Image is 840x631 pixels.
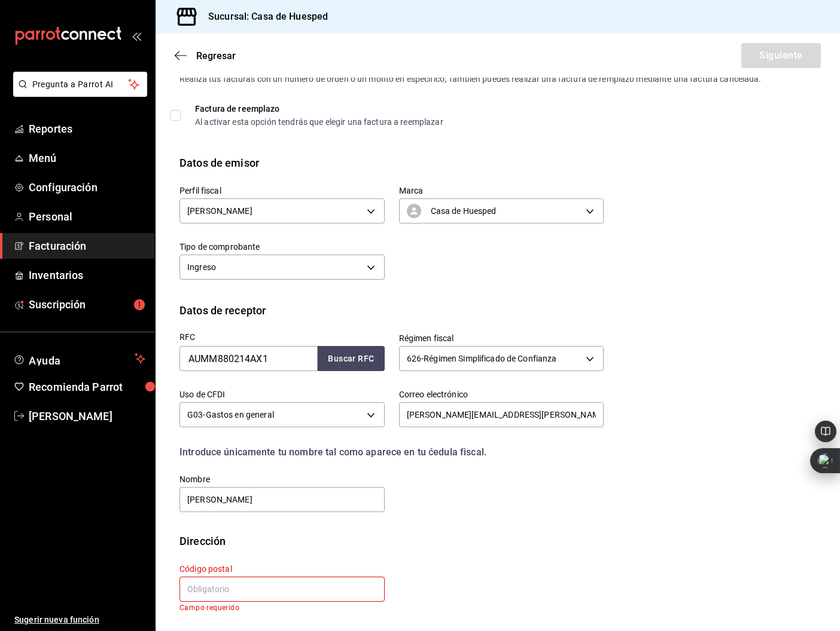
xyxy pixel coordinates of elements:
[399,186,604,195] label: Marca
[179,565,385,573] label: Código postal
[179,604,385,612] p: Campo requerido
[29,267,145,283] span: Inventarios
[318,346,385,371] button: Buscar RFC
[179,302,266,318] div: Datos de receptor
[29,121,145,137] span: Reportes
[179,533,226,549] div: Dirección
[132,31,141,41] button: open_drawer_menu
[32,78,129,91] span: Pregunta a Parrot AI
[179,186,385,195] label: Perfil fiscal
[179,155,259,171] div: Datos de emisor
[29,379,145,395] span: Recomienda Parrot
[179,333,385,341] label: RFC
[407,353,557,364] span: 626 - Régimen Simplificado de Confianza
[187,261,216,273] span: Ingreso
[29,179,145,195] span: Configuración
[179,390,385,399] label: Uso de CFDI
[14,614,145,626] span: Sugerir nueva función
[179,73,816,85] div: Realiza tus facturas con un numero de orden o un monto en especifico; También puedes realizar una...
[195,118,443,126] div: Al activar esta opción tendrás que elegir una factura a reemplazar
[399,334,604,342] label: Régimen fiscal
[187,409,274,421] span: G03 - Gastos en general
[29,209,145,225] span: Personal
[179,243,385,251] label: Tipo de comprobante
[179,198,385,223] div: [PERSON_NAME]
[196,50,236,62] span: Regresar
[29,296,145,313] span: Suscripción
[179,445,604,460] div: Introduce únicamente tu nombre tal como aparece en tu ćedula fiscal.
[431,205,497,217] span: Casa de Huesped
[175,50,236,62] button: Regresar
[29,351,130,366] span: Ayuda
[399,390,604,399] label: Correo electrónico
[29,408,145,424] span: [PERSON_NAME]
[179,475,385,483] label: Nombre
[8,87,147,99] a: Pregunta a Parrot AI
[199,10,328,24] h3: Sucursal: Casa de Huesped
[29,150,145,166] span: Menú
[29,238,145,254] span: Facturación
[13,72,147,97] button: Pregunta a Parrot AI
[179,577,385,602] input: Obligatorio
[195,105,443,113] div: Factura de reemplazo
